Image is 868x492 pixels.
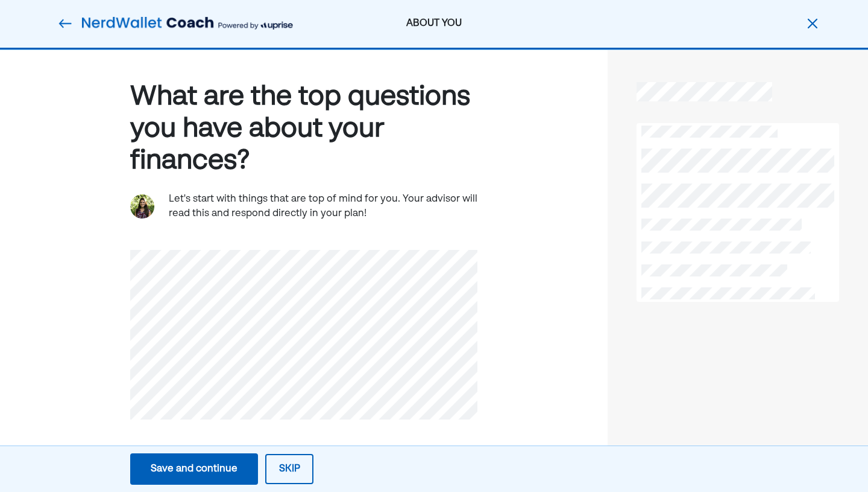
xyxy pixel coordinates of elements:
button: Save and continue [130,453,258,485]
div: Let's start with things that are top of mind for you. Your advisor will read this and respond dir... [169,192,477,221]
div: What are the top questions you have about your finances? [130,81,477,177]
div: ABOUT YOU [307,16,561,31]
button: Skip [265,454,313,484]
div: Save and continue [151,462,237,476]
